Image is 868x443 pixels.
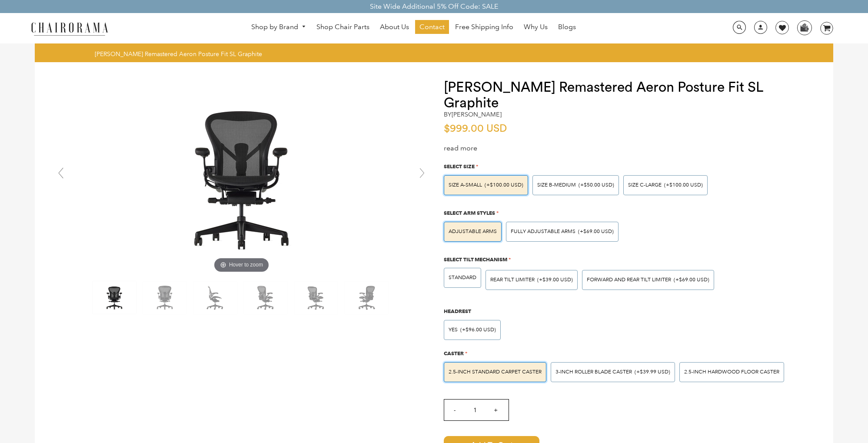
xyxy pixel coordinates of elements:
span: Headrest [444,308,471,314]
span: Select Size [444,163,475,170]
span: Caster [444,350,464,356]
img: Herman Miller Remastered Aeron Posture Fit SL Graphite - chairorama [93,281,136,314]
h2: by [444,111,502,118]
img: Herman Miller Remastered Aeron Posture Fit SL Graphite - chairorama [143,281,186,314]
img: Herman Miller Remastered Aeron Posture Fit SL Graphite - chairorama [345,281,388,314]
span: Yes [449,326,458,333]
a: Herman Miller Remastered Aeron Posture Fit SL Graphite - chairoramaHover to zoom [111,173,372,181]
span: Fully Adjustable Arms [511,228,575,235]
span: REAR TILT LIMITER [490,276,535,283]
a: Why Us [519,20,552,34]
span: Select Tilt Mechanism [444,256,507,263]
span: 2.5-inch Hardwood Floor Caster [684,369,779,375]
span: Blogs [558,23,576,32]
input: + [485,400,506,420]
nav: DesktopNavigation [150,20,677,36]
span: SIZE A-SMALL [449,182,482,188]
span: SIZE C-LARGE [628,182,662,188]
span: $999.00 USD [444,123,507,134]
span: (+$69.00 USD) [578,229,614,234]
span: FORWARD AND REAR TILT LIMITER [587,276,671,283]
a: Free Shipping Info [451,20,518,34]
a: About Us [376,20,413,34]
span: Select Arm Styles [444,210,495,216]
span: (+$100.00 USD) [664,183,703,188]
img: Herman Miller Remastered Aeron Posture Fit SL Graphite - chairorama [244,281,287,314]
span: (+$50.00 USD) [579,183,614,188]
span: Why Us [524,23,548,32]
span: SIZE B-MEDIUM [537,182,576,188]
span: Free Shipping Info [455,23,513,32]
img: chairorama [26,21,113,36]
span: Shop Chair Parts [316,23,369,32]
span: (+$39.99 USD) [635,370,670,375]
span: About Us [380,23,409,32]
img: Herman Miller Remastered Aeron Posture Fit SL Graphite - chairorama [193,281,237,314]
span: (+$69.00 USD) [674,277,709,283]
img: Herman Miller Remastered Aeron Posture Fit SL Graphite - chairorama [294,281,338,314]
a: read more [444,144,477,152]
a: Shop Chair Parts [312,20,374,34]
a: Contact [415,20,449,34]
span: 2.5-inch Standard Carpet Caster [449,369,542,375]
img: Herman Miller Remastered Aeron Posture Fit SL Graphite - chairorama [111,80,372,275]
a: [PERSON_NAME] [452,110,502,118]
span: (+$39.00 USD) [537,277,573,283]
a: Blogs [554,20,580,34]
span: [PERSON_NAME] Remastered Aeron Posture Fit SL Graphite [95,50,262,58]
input: - [444,400,465,420]
span: 3-inch Roller Blade Caster [555,369,632,375]
img: WhatsApp_Image_2024-07-12_at_16.23.01.webp [798,21,811,34]
span: (+$96.00 USD) [460,327,496,333]
span: (+$100.00 USD) [485,183,523,188]
span: Contact [419,23,445,32]
span: STANDARD [449,274,476,281]
nav: breadcrumbs [95,50,265,58]
h1: [PERSON_NAME] Remastered Aeron Posture Fit SL Graphite [444,80,816,111]
a: Shop by Brand [247,20,310,34]
span: Adjustable Arms [449,228,497,235]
